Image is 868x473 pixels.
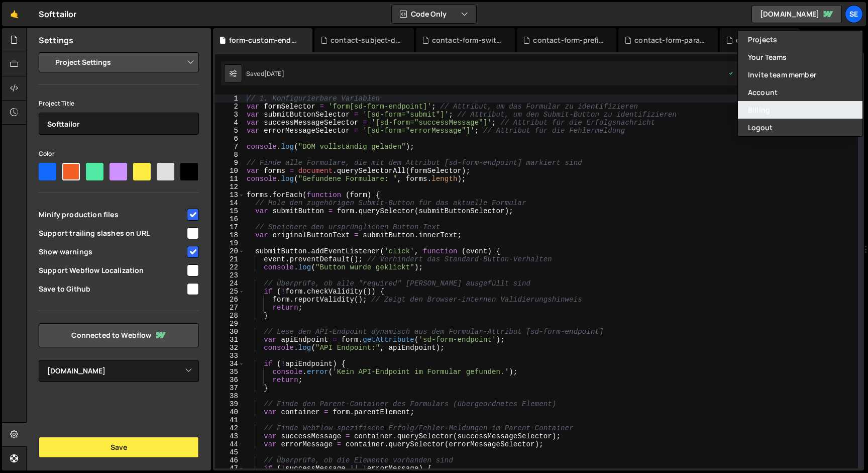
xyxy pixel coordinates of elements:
[215,296,245,304] div: 26
[215,263,245,271] div: 22
[215,424,245,432] div: 42
[738,31,862,48] a: Projects
[736,35,788,45] div: contact-tabs.js
[215,392,245,400] div: 38
[39,323,199,347] a: Connected to Webflow
[728,69,796,78] div: Dev and prod in sync
[229,35,300,45] div: form-custom-endpoint.js
[738,101,862,119] a: Billing
[215,215,245,223] div: 16
[215,400,245,408] div: 39
[331,35,402,45] div: contact-subject-default.js
[215,344,245,352] div: 32
[215,360,245,368] div: 34
[215,271,245,279] div: 23
[215,368,245,376] div: 35
[264,69,284,78] div: [DATE]
[533,35,604,45] div: contact-form-prefill.js
[432,35,503,45] div: contact-form-switch.js
[738,66,862,83] a: Invite team member
[246,69,284,78] div: Saved
[215,167,245,175] div: 10
[215,223,245,231] div: 17
[39,210,185,220] span: Minify production files
[215,448,245,456] div: 45
[215,127,245,135] div: 5
[215,103,245,111] div: 2
[215,352,245,360] div: 33
[215,231,245,239] div: 18
[392,5,476,23] button: Code Only
[39,8,77,20] div: Softtailor
[215,159,245,167] div: 9
[39,228,185,238] span: Support trailing slashes on URL
[39,113,199,135] input: Project name
[2,2,27,26] a: 🤙
[215,416,245,424] div: 41
[215,207,245,215] div: 15
[39,149,55,159] label: Color
[215,376,245,384] div: 36
[215,199,245,207] div: 14
[215,135,245,143] div: 6
[215,312,245,320] div: 28
[215,119,245,127] div: 4
[738,48,862,66] a: Your Teams
[39,265,185,275] span: Support Webflow Localization
[215,336,245,344] div: 31
[738,83,862,101] a: Account
[215,320,245,328] div: 29
[39,437,199,458] button: Save
[215,191,245,199] div: 13
[215,328,245,336] div: 30
[845,5,863,23] a: Se
[215,440,245,448] div: 44
[215,247,245,255] div: 20
[39,35,73,46] h2: Settings
[634,35,706,45] div: contact-form-parameter.js
[215,151,245,159] div: 8
[215,304,245,312] div: 27
[215,384,245,392] div: 37
[215,183,245,191] div: 12
[215,143,245,151] div: 7
[215,456,245,464] div: 46
[215,239,245,247] div: 19
[215,432,245,440] div: 43
[39,247,185,257] span: Show warnings
[215,255,245,263] div: 21
[215,279,245,288] div: 24
[215,464,245,472] div: 47
[215,408,245,416] div: 40
[215,288,245,296] div: 25
[751,5,842,23] a: [DOMAIN_NAME]
[215,94,245,103] div: 1
[215,175,245,183] div: 11
[39,99,74,109] label: Project Title
[738,119,862,136] button: Logout
[39,284,185,294] span: Save to Github
[215,111,245,119] div: 3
